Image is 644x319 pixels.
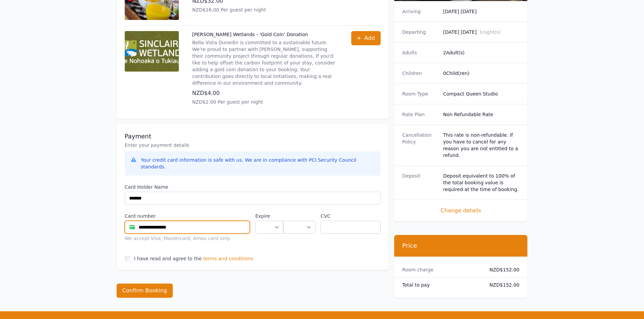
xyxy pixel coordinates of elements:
p: Enter your payment details [125,142,381,149]
span: terms and conditions [203,255,253,262]
dd: NZD$152.00 [484,266,520,273]
label: Card number [125,213,250,219]
span: Add [364,34,375,42]
div: We accept Visa, Mastercard, Amex card only. [125,235,250,242]
dt: Total to pay [402,282,479,288]
dd: Compact Queen Studio [443,90,520,97]
label: CVC [320,213,380,219]
p: Bella Vista Dunedin is committed to a sustainable future. We’re proud to partner with [PERSON_NAM... [192,39,338,86]
dt: Deposit [402,172,438,193]
div: Your credit card information is safe with us. We are in compliance with PCI Security Council stan... [141,157,375,170]
dt: Adults [402,49,438,56]
button: Add [351,31,381,45]
dt: Children [402,70,438,77]
img: Sinclair Wetlands - 'Gold Coin' Donation [125,31,179,72]
label: Card Holder Name [125,184,381,190]
dd: [DATE] [DATE] [443,8,520,15]
dt: Room Type [402,90,438,97]
dt: Room charge [402,266,479,273]
p: NZD$16.00 Per guest per night [192,6,319,13]
dt: Rate Plan [402,111,438,118]
span: 1 night(s) [479,29,501,35]
button: Confirm Booking [117,284,173,298]
dt: Cancellation Policy [402,132,438,159]
dd: Deposit equivalent to 100% of the total booking value is required at the time of booking. [443,172,520,193]
p: NZD$4.00 [192,89,338,97]
dd: NZD$152.00 [484,282,520,288]
dt: Departing [402,29,438,35]
label: I have read and agree to the [134,256,202,261]
p: NZD$2.00 Per guest per night [192,99,338,105]
div: This rate is non-refundable. If you have to cancel for any reason you are not entitled to a refund. [443,132,520,159]
dd: 0 Child(ren) [443,70,520,77]
dd: 2 Adult(s) [443,49,520,56]
h3: Payment [125,132,381,140]
p: [PERSON_NAME] Wetlands - 'Gold Coin' Donation [192,31,338,38]
dd: Non Refundable Rate [443,111,520,118]
dt: Arriving [402,8,438,15]
label: Expire [255,213,283,219]
label: . [283,213,315,219]
span: Change details [402,207,520,215]
dd: [DATE] [DATE] [443,29,520,35]
h3: Price [402,242,520,250]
